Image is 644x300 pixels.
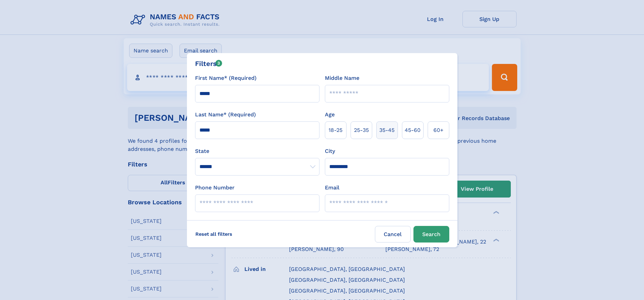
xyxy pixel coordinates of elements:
label: First Name* (Required) [195,74,257,82]
span: 35‑45 [379,126,395,134]
div: Filters [195,59,222,69]
label: Middle Name [325,74,359,82]
label: Email [325,184,339,192]
label: Age [325,111,335,119]
label: State [195,147,319,155]
label: Cancel [375,226,411,243]
label: Last Name* (Required) [195,111,256,119]
span: 60+ [433,126,444,134]
span: 25‑35 [354,126,369,134]
label: Reset all filters [191,226,237,242]
label: City [325,147,335,155]
span: 45‑60 [405,126,421,134]
label: Phone Number [195,184,235,192]
button: Search [413,226,449,243]
span: 18‑25 [329,126,342,134]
